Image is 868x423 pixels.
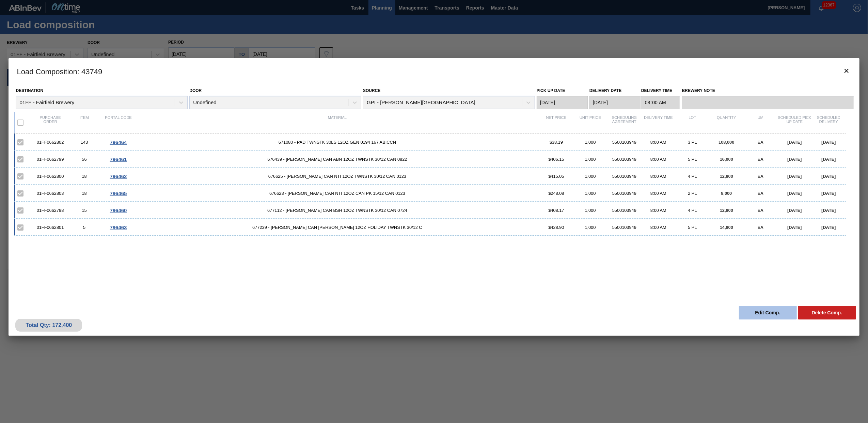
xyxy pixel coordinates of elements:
[778,115,812,130] div: Scheduled Pick up Date
[110,190,127,196] span: 796465
[539,157,573,162] div: $406.15
[101,156,135,162] div: Go to Order
[101,139,135,145] div: Go to Order
[67,140,101,145] div: 143
[642,191,676,196] div: 8:00 AM
[67,208,101,213] div: 15
[758,174,764,179] span: EA
[135,191,539,196] span: 676623 - CARR CAN NTI 12OZ CAN PK 15/12 CAN 0123
[101,207,135,213] div: Go to Order
[641,86,680,96] label: Delivery Time
[589,96,641,109] input: mm/dd/yyyy
[607,157,642,162] div: 5500103949
[135,140,539,145] span: 671080 - PAD TWNSTK 30LS 12OZ GEN 0194 167 ABICCN
[33,140,67,145] div: 01FF0662802
[33,115,67,130] div: Purchase order
[67,174,101,179] div: 18
[642,140,676,145] div: 8:00 AM
[110,224,127,230] span: 796463
[537,96,588,109] input: mm/dd/yyyy
[363,88,380,93] label: Source
[676,140,710,145] div: 3 PL
[676,208,710,213] div: 4 PL
[642,225,676,230] div: 8:00 AM
[110,139,127,145] span: 796464
[787,191,802,196] span: [DATE]
[33,208,67,213] div: 01FF0662798
[573,174,607,179] div: 1,000
[642,208,676,213] div: 8:00 AM
[33,157,67,162] div: 01FF0662799
[758,191,764,196] span: EA
[676,157,710,162] div: 5 PL
[9,58,859,84] h3: Load Composition : 43749
[758,225,764,230] span: EA
[537,88,565,93] label: Pick up Date
[720,208,733,213] span: 12,800
[135,115,539,130] div: Material
[573,157,607,162] div: 1,000
[721,191,732,196] span: 8,000
[821,191,836,196] span: [DATE]
[821,140,836,145] span: [DATE]
[33,174,67,179] div: 01FF0662800
[189,88,202,93] label: Door
[20,322,77,328] div: Total Qty: 172,400
[135,157,539,162] span: 676439 - CARR CAN ABN 12OZ TWNSTK 30/12 CAN 0822
[720,225,733,230] span: 14,800
[573,208,607,213] div: 1,000
[110,156,127,162] span: 796461
[101,115,135,130] div: Portal code
[719,140,734,145] span: 108,000
[798,306,856,319] button: Delete Comp.
[642,115,676,130] div: Delivery Time
[821,225,836,230] span: [DATE]
[589,88,621,93] label: Delivery Date
[573,191,607,196] div: 1,000
[539,140,573,145] div: $38.19
[67,157,101,162] div: 56
[821,208,836,213] span: [DATE]
[101,173,135,179] div: Go to Order
[110,207,127,213] span: 796460
[67,225,101,230] div: 5
[607,140,642,145] div: 5500103949
[758,208,764,213] span: EA
[787,174,802,179] span: [DATE]
[16,88,43,93] label: Destination
[573,115,607,130] div: Unit Price
[135,225,539,230] span: 677239 - CARR CAN BUD 12OZ HOLIDAY TWNSTK 30/12 C
[812,115,846,130] div: Scheduled Delivery
[607,115,642,130] div: Scheduling Agreement
[101,224,135,230] div: Go to Order
[676,191,710,196] div: 2 PL
[739,306,797,319] button: Edit Comp.
[607,208,642,213] div: 5500103949
[676,115,710,130] div: Lot
[607,174,642,179] div: 5500103949
[676,174,710,179] div: 4 PL
[539,174,573,179] div: $415.05
[539,208,573,213] div: $408.17
[720,174,733,179] span: 12,800
[821,157,836,162] span: [DATE]
[539,225,573,230] div: $428.90
[720,157,733,162] span: 16,000
[758,157,764,162] span: EA
[787,225,802,230] span: [DATE]
[821,174,836,179] span: [DATE]
[135,208,539,213] span: 677112 - CARR CAN BSH 12OZ TWNSTK 30/12 CAN 0724
[758,140,764,145] span: EA
[676,225,710,230] div: 5 PL
[33,225,67,230] div: 01FF0662801
[642,157,676,162] div: 8:00 AM
[682,86,854,96] label: Brewery Note
[135,174,539,179] span: 676625 - CARR CAN NTI 12OZ TWNSTK 30/12 CAN 0123
[101,190,135,196] div: Go to Order
[787,140,802,145] span: [DATE]
[573,140,607,145] div: 1,000
[110,173,127,179] span: 796462
[710,115,744,130] div: Quantity
[787,157,802,162] span: [DATE]
[67,191,101,196] div: 18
